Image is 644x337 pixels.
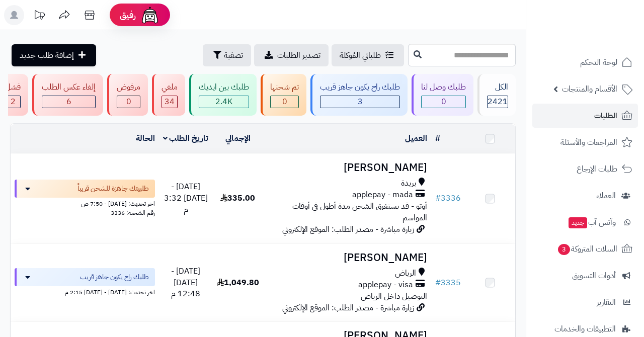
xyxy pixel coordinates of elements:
[532,290,638,314] a: التقارير
[259,74,308,116] a: تم شحنها 0
[320,81,400,93] div: طلبك راح يكون جاهز قريب
[405,132,427,144] a: العميل
[596,189,616,203] span: العملاء
[220,192,255,204] span: 335.00
[162,96,177,108] div: 34
[532,104,638,128] a: الطلبات
[488,96,508,108] span: 2421
[435,192,461,204] a: #3336
[15,198,155,208] div: اخر تحديث: [DATE] - 7:50 ص
[358,96,363,108] span: 3
[557,242,617,256] span: السلات المتروكة
[270,81,299,93] div: تم شحنها
[282,96,287,108] span: 0
[532,157,638,181] a: طلبات الإرجاع
[597,295,616,309] span: التقارير
[475,74,518,116] a: الكل2421
[282,302,414,314] span: زيارة مباشرة - مصدر الطلب: الموقع الإلكتروني
[401,178,416,189] span: بريدة
[77,184,149,194] span: طلبيتك جاهزة للشحن قريباً
[332,44,404,66] a: طلباتي المُوكلة
[560,135,617,149] span: المراجعات والأسئلة
[254,44,329,66] a: تصدير الطلبات
[267,252,427,264] h3: [PERSON_NAME]
[410,74,475,116] a: طلبك وصل لنا 0
[435,192,441,204] span: #
[225,132,251,144] a: الإجمالي
[487,81,508,93] div: الكل
[80,272,149,282] span: طلبك راح يكون جاهز قريب
[277,49,320,61] span: تصدير الطلبات
[435,132,440,144] a: #
[30,74,105,116] a: إلغاء عكس الطلب 6
[42,96,95,108] div: 6
[215,96,232,108] span: 2.4K
[12,44,96,66] a: إضافة طلب جديد
[187,74,259,116] a: طلبك بين ايديك 2.4K
[111,208,155,217] span: رقم الشحنة: 3336
[532,184,638,208] a: العملاء
[532,130,638,154] a: المراجعات والأسئلة
[558,244,570,255] span: 3
[361,290,427,302] span: التوصيل داخل الرياض
[554,322,616,336] span: التطبيقات والخدمات
[292,200,427,224] span: أوتو - قد يستغرق الشحن مدة أطول في أوقات المواسم
[395,268,416,279] span: الرياض
[532,237,638,261] a: السلات المتروكة3
[203,44,251,66] button: تصفية
[577,162,617,176] span: طلبات الإرجاع
[117,81,140,93] div: مرفوض
[340,49,381,61] span: طلباتي المُوكلة
[435,277,461,289] a: #3335
[532,210,638,234] a: وآتس آبجديد
[117,96,140,108] div: 0
[199,96,249,108] div: 2361
[532,50,638,74] a: لوحة التحكم
[105,74,150,116] a: مرفوض 0
[320,96,399,108] div: 3
[217,277,259,289] span: 1,049.80
[358,279,413,291] span: applepay - visa
[163,132,209,144] a: تاريخ الطلب
[580,55,617,69] span: لوحة التحكم
[271,96,298,108] div: 0
[6,96,20,108] div: 2
[5,81,21,93] div: فشل
[27,5,52,28] a: تحديثات المنصة
[569,217,587,228] span: جديد
[572,269,616,283] span: أدوات التسويق
[150,74,187,116] a: ملغي 34
[126,96,131,108] span: 0
[136,132,155,144] a: الحالة
[15,286,155,297] div: اخر تحديث: [DATE] - [DATE] 2:15 م
[199,81,249,93] div: طلبك بين ايديك
[421,81,466,93] div: طلبك وصل لنا
[308,74,410,116] a: طلبك راح يكون جاهز قريب 3
[568,215,616,229] span: وآتس آب
[11,96,16,108] span: 2
[224,49,243,61] span: تصفية
[594,109,617,123] span: الطلبات
[165,96,175,108] span: 34
[120,9,136,21] span: رفيق
[422,96,465,108] div: 0
[441,96,446,108] span: 0
[562,82,617,96] span: الأقسام والمنتجات
[282,223,414,235] span: زيارة مباشرة - مصدر الطلب: الموقع الإلكتروني
[435,277,441,289] span: #
[164,181,208,216] span: [DATE] - [DATE] 3:32 م
[162,81,178,93] div: ملغي
[42,81,96,93] div: إلغاء عكس الطلب
[66,96,71,108] span: 6
[20,49,74,61] span: إضافة طلب جديد
[532,264,638,288] a: أدوات التسويق
[576,27,634,48] img: logo-2.png
[352,189,413,201] span: applepay - mada
[140,5,160,25] img: ai-face.png
[267,162,427,174] h3: [PERSON_NAME]
[171,265,200,300] span: [DATE] - [DATE] 12:48 م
